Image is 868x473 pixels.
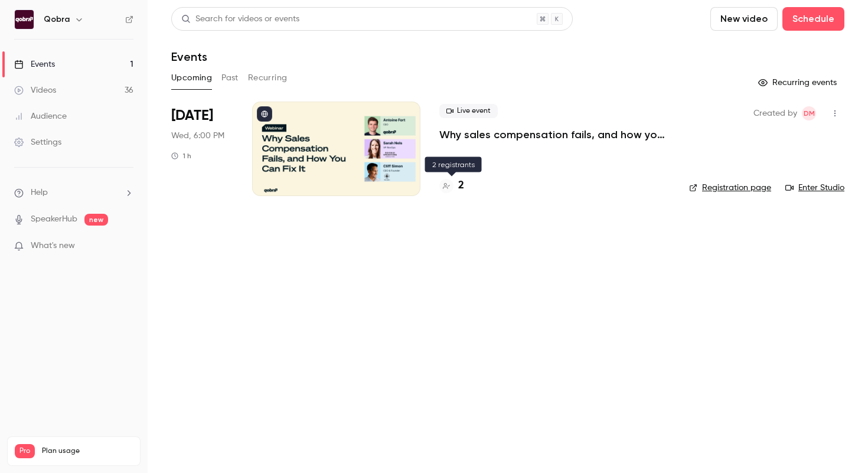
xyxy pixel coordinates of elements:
[785,182,844,194] a: Enter Studio
[439,178,464,194] a: 2
[689,182,771,194] a: Registration page
[119,241,133,252] iframe: Noticeable Trigger
[14,187,133,199] li: help-dropdown-opener
[802,106,816,120] span: Dylan Manceau
[782,7,844,31] button: Schedule
[171,151,191,161] div: 1 h
[15,10,34,29] img: Qobra
[171,106,213,125] span: [DATE]
[248,68,288,87] button: Recurring
[171,102,233,196] div: Oct 8 Wed, 6:00 PM (Europe/Paris)
[171,130,224,142] span: Wed, 6:00 PM
[14,110,67,122] div: Audience
[439,104,498,118] span: Live event
[181,13,299,25] div: Search for videos or events
[31,240,75,252] span: What's new
[14,136,61,148] div: Settings
[439,128,670,142] a: Why sales compensation fails, and how you can fix it
[14,58,55,70] div: Events
[710,7,778,31] button: New video
[15,444,35,458] span: Pro
[804,106,815,120] span: DM
[44,14,70,25] h6: Qobra
[42,446,133,456] span: Plan usage
[31,213,77,226] a: SpeakerHub
[221,68,239,87] button: Past
[14,84,56,96] div: Videos
[171,68,212,87] button: Upcoming
[31,187,48,199] span: Help
[84,214,108,226] span: new
[458,178,464,194] h4: 2
[753,73,844,92] button: Recurring events
[171,50,207,64] h1: Events
[753,106,797,120] span: Created by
